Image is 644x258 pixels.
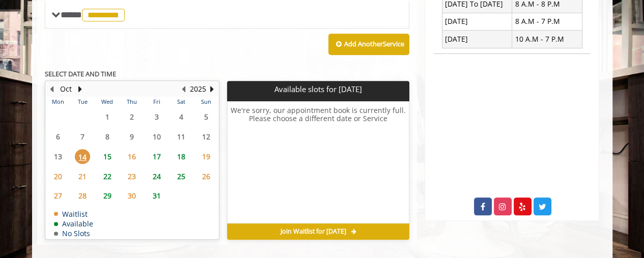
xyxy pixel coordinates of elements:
td: Select day31 [144,186,169,206]
td: Select day27 [46,186,70,206]
span: 29 [100,188,115,203]
button: Next Month [76,83,85,95]
th: Thu [120,97,144,107]
td: Select day20 [46,166,70,186]
td: Select day28 [70,186,95,206]
span: Join Waitlist for [DATE] [280,227,346,236]
span: 30 [124,188,139,203]
th: Sat [169,97,193,107]
span: 24 [149,169,164,184]
td: 10 A.M - 7 P.M [512,31,582,48]
button: Add AnotherService [328,34,409,55]
span: 18 [174,149,189,164]
button: Previous Year [180,83,188,95]
span: 31 [149,188,164,203]
td: Select day24 [144,166,169,186]
button: Previous Month [48,83,56,95]
td: Select day29 [95,186,119,206]
td: Select day17 [144,147,169,166]
th: Wed [95,97,119,107]
th: Tue [70,97,95,107]
span: 14 [75,149,90,164]
td: Select day25 [169,166,193,186]
td: Select day21 [70,166,95,186]
td: Select day26 [193,166,218,186]
td: Select day15 [95,147,119,166]
span: 27 [50,188,66,203]
span: 20 [50,169,66,184]
span: 17 [149,149,164,164]
span: 21 [75,169,90,184]
td: Select day19 [193,147,218,166]
span: 23 [124,169,139,184]
span: 16 [124,149,139,164]
td: Select day23 [120,166,144,186]
p: Available slots for [DATE] [231,85,405,94]
td: Available [54,220,93,227]
b: Add Another Service [344,39,404,48]
button: Oct [60,83,72,95]
td: Waitlist [54,210,93,218]
td: [DATE] [442,13,512,30]
td: Select day30 [120,186,144,206]
td: Select day14 [70,147,95,166]
th: Fri [144,97,169,107]
span: 19 [199,149,214,164]
th: Mon [46,97,70,107]
b: SELECT DATE AND TIME [45,69,116,78]
th: Sun [193,97,218,107]
span: 25 [174,169,189,184]
span: 22 [100,169,115,184]
button: 2025 [190,83,206,95]
td: Select day18 [169,147,193,166]
button: Next Year [208,83,216,95]
span: 26 [199,169,214,184]
span: 15 [100,149,115,164]
h6: We're sorry, our appointment book is currently full. Please choose a different date or Service [228,106,409,219]
td: No Slots [54,230,93,237]
td: Select day16 [120,147,144,166]
td: 8 A.M - 7 P.M [512,13,582,30]
span: 28 [75,188,90,203]
td: Select day22 [95,166,119,186]
td: [DATE] [442,31,512,48]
